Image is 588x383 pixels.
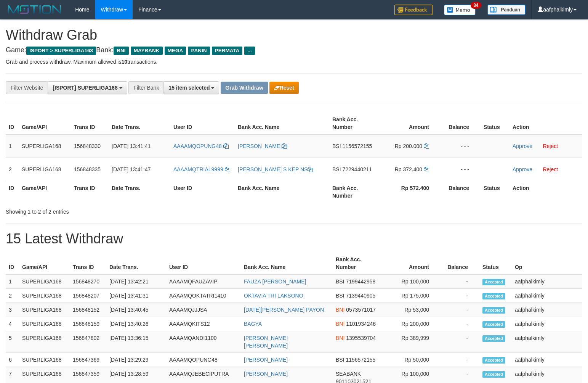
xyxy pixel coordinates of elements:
[269,82,299,94] button: Reset
[166,289,241,303] td: AAAAMQOKTATRI1410
[6,113,19,134] th: ID
[6,47,582,54] h4: Game: Bank:
[244,321,262,327] a: BAGYA
[70,317,106,331] td: 156848159
[479,253,512,274] th: Status
[512,289,582,303] td: aafphalkimly
[394,5,433,15] img: Feedback.jpg
[342,166,372,172] span: Copy 7229440211 to clipboard
[6,253,19,274] th: ID
[487,5,526,15] img: panduan.png
[512,303,582,317] td: aafphalkimly
[188,47,210,55] span: PANIN
[70,303,106,317] td: 156848152
[6,205,239,216] div: Showing 1 to 2 of 2 entries
[48,81,127,94] button: [ISPORT] SUPERLIGA168
[106,253,166,274] th: Date Trans.
[329,113,380,134] th: Bank Acc. Number
[6,317,19,331] td: 4
[235,113,329,134] th: Bank Acc. Name
[336,321,344,327] span: BNI
[163,81,219,94] button: 15 item selected
[482,279,505,285] span: Accepted
[244,357,288,363] a: [PERSON_NAME]
[336,357,344,363] span: BSI
[382,303,441,317] td: Rp 53,000
[444,5,476,15] img: Button%20Memo.svg
[380,181,441,203] th: Rp 572.400
[382,274,441,289] td: Rp 100,000
[441,181,481,203] th: Balance
[441,134,481,158] td: - - -
[170,181,235,203] th: User ID
[482,371,505,378] span: Accepted
[6,303,19,317] td: 3
[6,353,19,367] td: 6
[482,293,505,299] span: Accepted
[543,143,558,149] a: Reject
[329,181,380,203] th: Bank Acc. Number
[441,289,479,303] td: -
[166,303,241,317] td: AAAAMQJJJSA
[235,181,329,203] th: Bank Acc. Name
[173,143,222,149] span: AAAAMQOPUNG48
[19,353,70,367] td: SUPERLIGA168
[441,317,479,331] td: -
[166,253,241,274] th: User ID
[19,317,70,331] td: SUPERLIGA168
[6,274,19,289] td: 1
[6,231,582,246] h1: 15 Latest Withdraw
[106,317,166,331] td: [DATE] 13:40:26
[173,166,223,172] span: AAAAMQTRIAL9999
[71,113,109,134] th: Trans ID
[241,253,333,274] th: Bank Acc. Name
[481,113,509,134] th: Status
[441,353,479,367] td: -
[395,166,422,172] span: Rp 372.400
[424,166,429,172] a: Copy 372400 to clipboard
[19,303,70,317] td: SUPERLIGA168
[512,331,582,353] td: aafphalkimly
[441,331,479,353] td: -
[70,274,106,289] td: 156848270
[212,47,243,55] span: PERMATA
[70,331,106,353] td: 156847802
[382,353,441,367] td: Rp 50,000
[19,113,71,134] th: Game/API
[482,357,505,364] span: Accepted
[513,143,532,149] a: Approve
[166,274,241,289] td: AAAAMQFAUZAVIP
[19,253,70,274] th: Game/API
[382,331,441,353] td: Rp 389,999
[114,47,128,55] span: BNI
[70,289,106,303] td: 156848207
[244,47,255,55] span: ...
[19,134,71,158] td: SUPERLIGA168
[6,4,64,15] img: MOTION_logo.png
[109,113,170,134] th: Date Trans.
[471,2,481,9] span: 34
[6,81,48,94] div: Filter Website
[238,143,287,149] a: [PERSON_NAME]
[336,293,344,299] span: BSI
[128,81,163,94] div: Filter Bank
[74,143,101,149] span: 156848330
[512,274,582,289] td: aafphalkimly
[482,307,505,314] span: Accepted
[395,143,422,149] span: Rp 200.000
[6,331,19,353] td: 5
[332,143,341,149] span: BSI
[238,166,313,172] a: [PERSON_NAME] S KEP NS
[346,335,376,341] span: Copy 1395539704 to clipboard
[19,158,71,181] td: SUPERLIGA168
[332,166,341,172] span: BSI
[166,317,241,331] td: AAAAMQKITS12
[481,181,509,203] th: Status
[6,27,582,43] h1: Withdraw Grab
[346,357,375,363] span: Copy 1156572155 to clipboard
[6,181,19,203] th: ID
[382,289,441,303] td: Rp 175,000
[173,143,229,149] a: AAAAMQOPUNG48
[6,134,19,158] td: 1
[6,289,19,303] td: 2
